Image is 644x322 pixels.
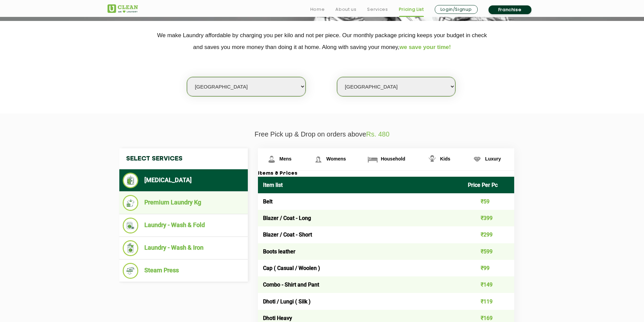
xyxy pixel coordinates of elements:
img: Womens [312,153,324,165]
th: Item list [258,177,463,193]
td: Blazer / Coat - Long [258,210,463,226]
td: ₹59 [463,193,514,210]
td: Belt [258,193,463,210]
a: Franchise [488,5,531,14]
img: Household [367,153,379,165]
td: ₹99 [463,260,514,276]
td: ₹119 [463,293,514,309]
img: Luxury [471,153,483,165]
img: Laundry - Wash & Fold [123,218,139,233]
img: Mens [266,153,278,165]
p: Free Pick up & Drop on orders above [108,130,537,138]
img: Kids [426,153,438,165]
li: Laundry - Wash & Iron [123,240,244,256]
span: Luxury [485,156,501,162]
a: Home [310,5,325,14]
img: Laundry - Wash & Iron [123,240,139,256]
td: Combo - Shirt and Pant [258,276,463,293]
h3: Items & Prices [258,171,514,177]
img: UClean Laundry and Dry Cleaning [108,4,138,13]
li: [MEDICAL_DATA] [123,173,244,188]
li: Steam Press [123,263,244,279]
td: Dhoti / Lungi ( Silk ) [258,293,463,309]
td: ₹399 [463,210,514,226]
td: Boots leather [258,243,463,260]
a: Pricing List [399,5,424,14]
span: Rs. 480 [366,130,389,138]
p: We make Laundry affordable by charging you per kilo and not per piece. Our monthly package pricin... [108,29,537,53]
li: Laundry - Wash & Fold [123,218,244,233]
td: Blazer / Coat - Short [258,226,463,243]
td: Cap ( Casual / Woolen ) [258,260,463,276]
td: ₹149 [463,276,514,293]
img: Premium Laundry Kg [123,195,139,211]
a: Services [367,5,388,14]
li: Premium Laundry Kg [123,195,244,211]
span: Mens [280,156,292,162]
th: Price Per Pc [463,177,514,193]
span: we save your time! [400,44,451,50]
img: Dry Cleaning [123,173,139,188]
a: About us [335,5,356,14]
td: ₹599 [463,243,514,260]
span: Womens [326,156,346,162]
span: Kids [440,156,450,162]
a: Login/Signup [435,5,478,14]
td: ₹299 [463,226,514,243]
h4: Select Services [119,148,248,169]
span: Household [381,156,405,162]
img: Steam Press [123,263,139,279]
